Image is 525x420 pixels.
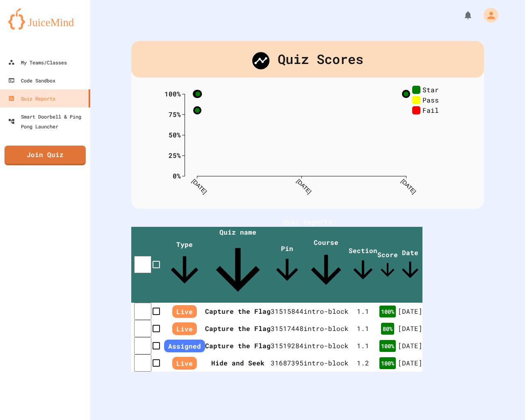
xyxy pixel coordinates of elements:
[422,105,439,114] text: Fail
[172,305,197,318] span: Live
[169,130,181,139] text: 50%
[205,228,271,303] span: Quiz name
[8,57,67,67] div: My Teams/Classes
[304,341,349,351] div: intro-block
[422,85,439,94] text: Star
[398,354,422,372] td: [DATE]
[304,238,349,292] span: Course
[205,354,271,372] th: Hide and Seek
[422,95,439,104] text: Pass
[169,151,181,159] text: 25%
[349,306,377,316] div: 1 . 1
[172,357,197,370] span: Live
[398,248,422,282] span: Date
[172,322,197,335] span: Live
[271,354,304,372] td: 31687395
[398,320,422,337] td: [DATE]
[475,6,500,25] div: My Account
[295,178,313,195] text: [DATE]
[349,341,377,351] div: 1 . 1
[271,320,304,337] td: 31517448
[379,357,396,369] div: 100 %
[5,146,86,165] a: Join Quiz
[131,41,484,78] div: Quiz Scores
[205,320,271,337] th: Capture the Flag
[169,110,181,118] text: 75%
[349,324,377,333] div: 1 . 1
[377,250,398,280] span: Score
[271,303,304,320] td: 31515844
[271,244,304,286] span: Pin
[398,303,422,320] td: [DATE]
[8,94,55,103] div: Quiz Reports
[8,75,55,85] div: Code Sandbox
[379,340,396,352] div: 100 %
[164,340,205,352] span: Assigned
[131,217,484,227] h1: Quiz Reports
[205,337,271,354] th: Capture the Flag
[381,323,394,335] div: 80 %
[349,358,377,368] div: 1 . 2
[304,306,349,316] div: intro-block
[134,256,151,273] input: select all desserts
[379,306,396,317] div: 100 %
[205,303,271,320] th: Capture the Flag
[304,324,349,333] div: intro-block
[8,112,87,131] div: Smart Doorbell & Ping Pong Launcher
[164,89,181,98] text: 100%
[400,178,417,195] text: [DATE]
[304,358,349,368] div: intro-block
[8,8,82,30] img: logo-orange.svg
[398,337,422,354] td: [DATE]
[271,337,304,354] td: 31519284
[164,240,205,290] span: Type
[349,246,377,284] span: Section
[173,171,181,180] text: 0%
[191,178,208,195] text: [DATE]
